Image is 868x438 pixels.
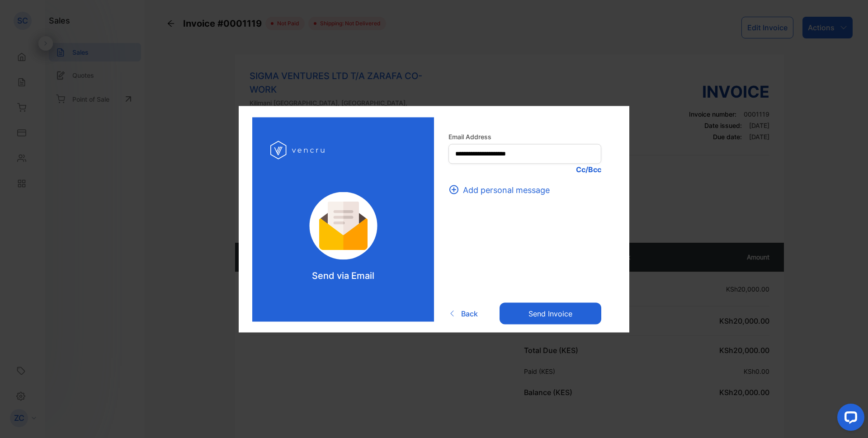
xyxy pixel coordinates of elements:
[830,400,868,438] iframe: LiveChat chat widget
[270,135,327,165] img: log
[448,184,555,196] button: Add personal message
[448,132,601,141] label: Email Address
[312,268,374,282] p: Send via Email
[297,192,390,259] img: log
[500,303,601,325] button: Send invoice
[461,308,478,319] span: Back
[463,184,550,196] span: Add personal message
[448,164,601,174] p: Cc/Bcc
